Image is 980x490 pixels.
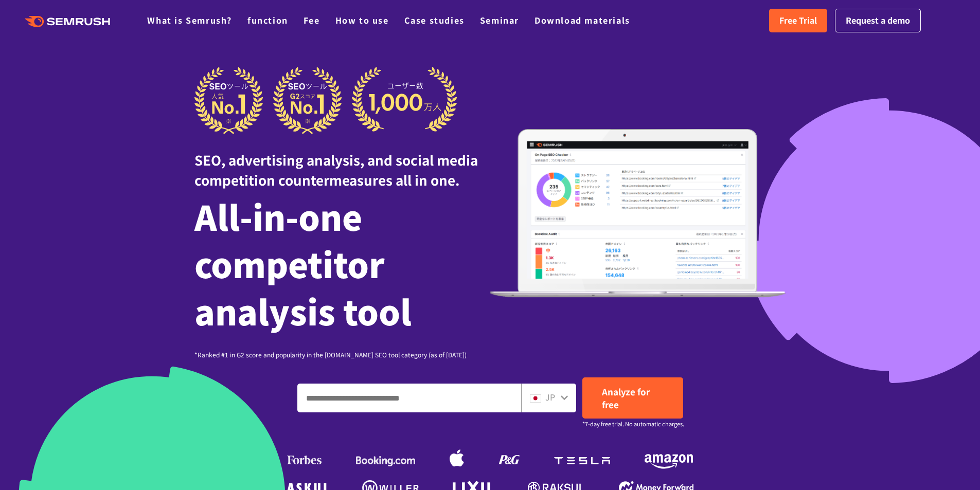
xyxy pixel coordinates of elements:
[582,420,684,428] font: *7-day free trial. No automatic charges.
[545,391,555,403] font: JP
[835,9,921,32] a: Request a demo
[194,191,362,241] font: All-in-one
[147,14,232,26] a: What is Semrush?
[304,14,320,26] a: Fee
[194,350,467,359] font: *Ranked #1 in G2 score and popularity in the [DOMAIN_NAME] SEO tool category (as of [DATE])
[404,14,465,26] a: Case studies
[846,14,910,26] font: Request a demo
[247,14,288,26] a: function
[480,14,519,26] a: Seminar
[194,150,478,189] font: SEO, advertising analysis, and social media competition countermeasures all in one.
[194,239,412,335] font: competitor analysis tool
[779,14,817,26] font: Free Trial
[582,377,683,419] a: Analyze for free
[335,14,389,26] a: How to use
[602,385,650,411] font: Analyze for free
[298,384,521,412] input: Enter a domain, keyword or URL
[534,14,630,26] a: Download materials
[769,9,827,32] a: Free Trial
